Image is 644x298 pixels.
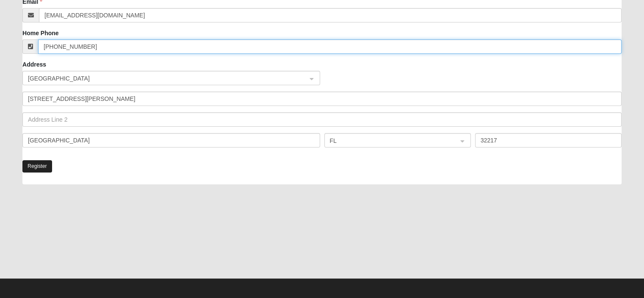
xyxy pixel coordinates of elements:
label: Address [22,60,46,69]
input: Address Line 1 [22,92,622,106]
span: United States [28,74,299,83]
button: Register [22,160,52,173]
span: FL [330,136,450,145]
input: Zip [475,133,622,148]
input: City [22,133,320,148]
input: Address Line 2 [22,112,622,127]
label: Home Phone [22,29,59,37]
